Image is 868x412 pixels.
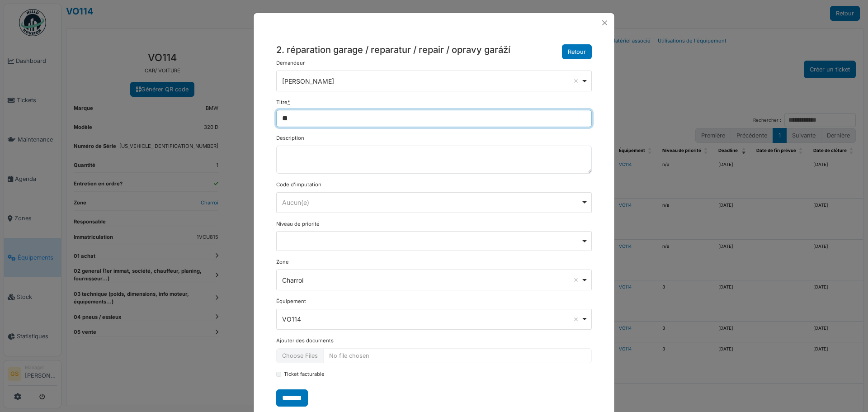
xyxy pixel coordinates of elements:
abbr: Requis [288,99,290,105]
label: Demandeur [276,59,305,67]
label: Niveau de priorité [276,220,320,228]
button: Remove item: '7298' [571,76,580,85]
div: [PERSON_NAME] [282,76,581,86]
label: Ajouter des documents [276,337,334,345]
button: Retour [562,44,592,59]
div: Aucun(e) [282,198,581,207]
label: Zone [276,258,289,266]
button: Remove item: '170927' [571,315,580,324]
button: Close [599,17,611,29]
div: Charroi [282,275,581,285]
button: Remove item: '14960' [571,275,580,284]
div: VO114 [282,314,581,324]
label: Ticket facturable [284,370,325,378]
label: Équipement [276,298,306,305]
h5: 2. réparation garage / reparatur / repair / opravy garáží [276,44,510,56]
label: Titre [276,99,290,106]
label: Description [276,134,304,142]
label: Code d'imputation [276,181,321,189]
